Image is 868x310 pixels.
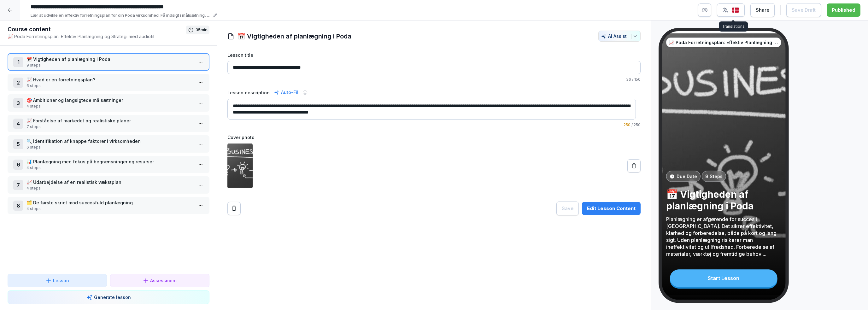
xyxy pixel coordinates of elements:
div: 3 [13,98,23,108]
p: 6 steps [26,144,193,150]
div: 1 [13,57,23,67]
button: Remove [227,202,241,215]
div: Save Draft [792,7,816,14]
p: 🎯 Ambitioner og langsigtede målsætninger [26,97,193,103]
div: Edit Lesson Content [587,205,636,212]
div: Auto-Fill [273,89,301,96]
div: Published [832,7,855,14]
button: Assessment [110,274,209,287]
h1: Course content [8,26,186,33]
p: Lær at udvikle en effektiv forretningsplan for din Poda virksomhed. Få indsigt i målsætning, mark... [31,12,211,19]
div: 2📈 Hvad er en forretningsplan?6 steps [8,74,209,91]
div: Translations [719,21,748,32]
p: 📈 Udarbejdelse af en realistisk vækstplan [26,179,193,185]
div: 7 [13,180,23,190]
label: Cover photo [227,134,641,141]
button: Published [827,3,860,17]
span: 250 [624,122,630,127]
p: 35 min [196,27,208,33]
p: 📈 Hvad er en forretningsplan? [26,76,193,83]
div: 4📈 Forståelse af markedet og realistiske planer7 steps [8,115,209,132]
div: Start Lesson [670,269,777,287]
p: 🗂️ De første skridt mod succesfuld planlægning [26,199,193,206]
button: Save Draft [786,3,821,17]
p: 📊 Planlægning med fokus på begrænsninger og resurser [26,158,193,165]
div: 1📅 Vigtigheden af planlægning i Poda9 steps [8,53,209,71]
button: Generate lesson [8,290,209,304]
p: Planlægning er afgørende for succes i [GEOGRAPHIC_DATA]. Det sikrer effektivitet, klarhed og forb... [666,216,781,257]
div: 5🔍 Identifikation af knappe faktorer i virksomheden6 steps [8,135,209,153]
p: Assessment [150,277,177,284]
p: Lesson [53,277,69,284]
div: 6 [13,160,23,170]
p: 4 steps [26,165,193,171]
div: Share [756,7,769,14]
h1: 📅 Vigtigheden af planlægning i Poda [238,32,351,41]
p: 📈 Poda Forretningsplan: Effektiv Planlægning og Strategi med audiofil [669,39,778,46]
p: / 150 [227,77,641,82]
img: qnvz14y71wdn9956ibfvtx5x.png [227,143,253,189]
div: 5 [13,139,23,149]
p: / 250 [227,122,641,128]
div: 8🗂️ De første skridt mod succesfuld planlægning4 steps [8,197,209,214]
button: Lesson [8,274,107,287]
div: 2 [13,78,23,88]
p: Generate lesson [94,294,131,301]
p: 7 steps [26,124,193,130]
span: 36 [626,77,631,82]
p: 9 Steps [705,173,723,180]
div: Save [562,205,573,212]
button: Share [750,3,775,17]
button: Save [556,202,579,215]
p: 📈 Forståelse af markedet og realistiske planer [26,117,193,124]
div: 6📊 Planlægning med fokus på begrænsninger og resurser4 steps [8,156,209,173]
div: 4 [13,119,23,129]
p: 6 steps [26,83,193,89]
img: dk.svg [732,7,739,13]
div: AI Assist [601,33,638,39]
p: 4 steps [26,185,193,191]
button: AI Assist [598,31,641,42]
div: 3🎯 Ambitioner og langsigtede målsætninger4 steps [8,94,209,112]
p: 9 steps [26,62,193,68]
label: Lesson description [227,89,270,96]
p: 📈 Poda Forretningsplan: Effektiv Planlægning og Strategi med audiofil [8,33,186,40]
button: Edit Lesson Content [582,202,641,215]
p: Due Date [677,173,697,180]
p: 🔍 Identifikation af knappe faktorer i virksomheden [26,138,193,144]
p: 4 steps [26,206,193,212]
p: 4 steps [26,103,193,109]
p: 📅 Vigtigheden af planlægning i Poda [666,188,781,212]
p: 📅 Vigtigheden af planlægning i Poda [26,56,193,62]
label: Lesson title [227,52,641,58]
div: 7📈 Udarbejdelse af en realistisk vækstplan4 steps [8,176,209,194]
div: 8 [13,201,23,211]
